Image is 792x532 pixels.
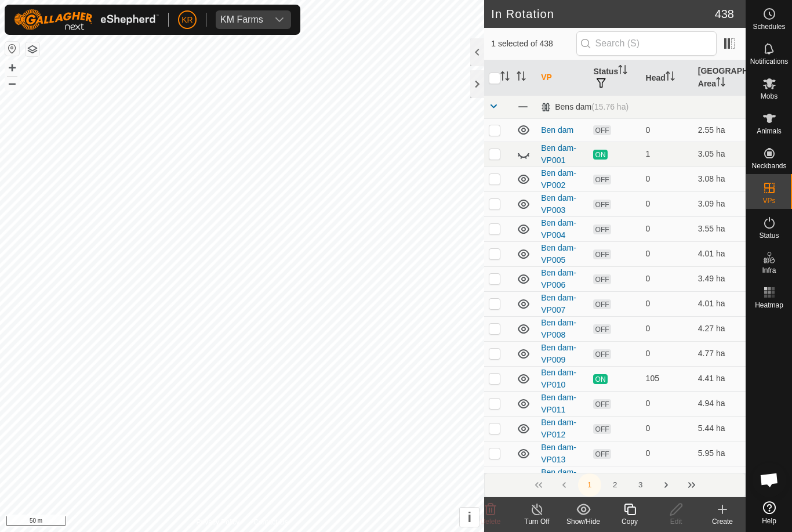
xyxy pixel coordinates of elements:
[641,366,693,391] td: 105
[680,473,703,497] button: Last Page
[514,516,560,527] div: Turn Off
[753,23,785,30] span: Schedules
[693,241,746,266] td: 4.01 ha
[699,516,746,527] div: Create
[762,267,776,274] span: Infra
[593,399,611,409] span: OFF
[653,516,699,527] div: Edit
[541,218,576,240] a: Ben dam-VP004
[750,58,788,65] span: Notifications
[481,517,501,526] span: Delete
[641,466,693,491] td: 0
[757,128,782,135] span: Animals
[593,449,611,459] span: OFF
[5,76,19,90] button: –
[560,516,606,527] div: Show/Hide
[641,291,693,316] td: 0
[541,125,573,135] a: Ben dam
[593,349,611,359] span: OFF
[593,150,607,160] span: ON
[14,9,159,30] img: Gallagher Logo
[5,61,19,75] button: +
[641,241,693,266] td: 0
[761,93,778,100] span: Mobs
[641,341,693,366] td: 0
[666,73,675,82] p-sorticon: Activate to sort
[541,393,576,414] a: Ben dam-VP011
[641,60,693,96] th: Head
[715,5,734,23] span: 438
[593,374,607,384] span: ON
[641,216,693,241] td: 0
[755,302,783,309] span: Heatmap
[693,466,746,491] td: 6.95 ha
[593,125,611,135] span: OFF
[693,416,746,441] td: 5.44 ha
[693,118,746,142] td: 2.55 ha
[762,517,776,524] span: Help
[641,266,693,291] td: 0
[593,424,611,434] span: OFF
[693,216,746,241] td: 3.55 ha
[541,468,576,489] a: Ben dam-VP014
[606,516,653,527] div: Copy
[26,42,39,56] button: Map Layers
[491,7,714,21] h2: In Rotation
[5,42,19,56] button: Reset Map
[641,316,693,341] td: 0
[693,391,746,416] td: 4.94 ha
[593,175,611,184] span: OFF
[220,15,263,24] div: KM Farms
[541,243,576,265] a: Ben dam-VP005
[593,274,611,284] span: OFF
[467,509,471,525] span: i
[576,31,717,56] input: Search (S)
[693,60,746,96] th: [GEOGRAPHIC_DATA] Area
[541,318,576,339] a: Ben dam-VP008
[536,60,588,96] th: VP
[641,416,693,441] td: 0
[541,368,576,389] a: Ben dam-VP010
[541,268,576,289] a: Ben dam-VP006
[593,249,611,259] span: OFF
[693,142,746,167] td: 3.05 ha
[578,473,601,497] button: 1
[641,441,693,466] td: 0
[541,193,576,215] a: Ben dam-VP003
[693,316,746,341] td: 4.27 ha
[541,143,576,165] a: Ben dam-VP001
[641,167,693,191] td: 0
[268,10,291,29] div: dropdown trigger
[197,517,240,527] a: Privacy Policy
[460,508,479,527] button: i
[541,418,576,439] a: Ben dam-VP012
[593,324,611,334] span: OFF
[541,293,576,314] a: Ben dam-VP007
[693,441,746,466] td: 5.95 ha
[591,102,628,111] span: (15.76 ha)
[641,191,693,216] td: 0
[693,341,746,366] td: 4.77 ha
[253,517,288,527] a: Contact Us
[716,79,725,88] p-sorticon: Activate to sort
[693,191,746,216] td: 3.09 ha
[491,38,576,50] span: 1 selected of 438
[752,462,787,497] div: Open chat
[759,232,779,239] span: Status
[181,14,192,26] span: KR
[641,391,693,416] td: 0
[693,266,746,291] td: 3.49 ha
[541,102,628,112] div: Bens dam
[693,167,746,191] td: 3.08 ha
[618,67,627,76] p-sorticon: Activate to sort
[517,73,526,82] p-sorticon: Activate to sort
[541,168,576,190] a: Ben dam-VP002
[604,473,627,497] button: 2
[541,343,576,364] a: Ben dam-VP009
[762,197,775,204] span: VPs
[593,200,611,209] span: OFF
[641,118,693,142] td: 0
[593,299,611,309] span: OFF
[541,443,576,464] a: Ben dam-VP013
[500,73,510,82] p-sorticon: Activate to sort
